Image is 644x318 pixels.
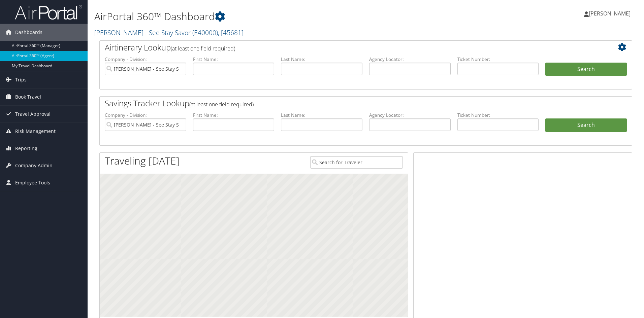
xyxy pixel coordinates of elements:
[105,112,186,118] label: Company - Division:
[15,4,82,20] img: airportal-logo.png
[105,42,582,53] h2: Airtinerary Lookup
[15,174,50,191] span: Employee Tools
[15,24,42,41] span: Dashboards
[15,106,51,122] span: Travel Approval
[193,112,275,118] label: First Name:
[15,71,27,88] span: Trips
[281,56,362,63] label: Last Name:
[105,56,186,63] label: Company - Division:
[545,118,627,132] a: Search
[310,156,403,169] input: Search for Traveler
[192,28,218,37] span: ( E40000 )
[105,118,186,131] input: search accounts
[94,9,456,24] h1: AirPortal 360™ Dashboard
[94,28,244,37] a: [PERSON_NAME] - See Stay Savor
[369,112,451,118] label: Agency Locator:
[105,98,582,109] h2: Savings Tracker Lookup
[457,56,539,63] label: Ticket Number:
[281,112,362,118] label: Last Name:
[218,28,244,37] span: , [ 45681 ]
[15,157,53,174] span: Company Admin
[193,56,275,63] label: First Name:
[369,56,451,63] label: Agency Locator:
[15,140,37,157] span: Reporting
[15,89,41,105] span: Book Travel
[171,45,235,52] span: (at least one field required)
[584,3,637,24] a: [PERSON_NAME]
[545,63,627,76] button: Search
[105,154,180,168] h1: Traveling [DATE]
[15,123,56,140] span: Risk Management
[589,10,631,17] span: [PERSON_NAME]
[457,112,539,118] label: Ticket Number:
[189,101,254,108] span: (at least one field required)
